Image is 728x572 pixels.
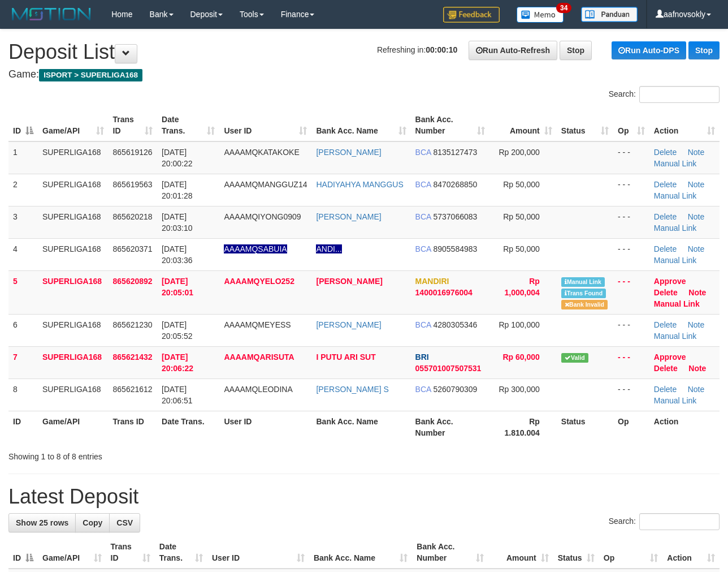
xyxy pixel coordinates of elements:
td: - - - [613,238,649,270]
span: AAAAMQLEODINA [224,385,292,394]
a: HADIYAHYA MANGGUS [316,180,403,189]
td: 1 [8,141,38,174]
a: Stop [560,41,592,60]
a: [PERSON_NAME] [316,148,381,157]
span: Rp 1,000,004 [505,277,540,297]
td: SUPERLIGA168 [38,346,109,379]
td: 7 [8,346,38,379]
td: 3 [8,206,38,238]
span: Copy 8905584983 to clipboard [433,244,477,253]
td: SUPERLIGA168 [38,270,109,314]
th: Action: activate to sort column ascending [662,536,720,569]
a: ANDI... [316,244,341,253]
a: CSV [109,513,140,532]
span: 34 [556,3,571,13]
th: Op: activate to sort column ascending [599,536,662,569]
th: Op [613,411,649,443]
span: Copy 5260790309 to clipboard [433,385,477,394]
span: Copy 1400016976004 to clipboard [415,288,473,297]
a: Delete [654,364,678,373]
td: SUPERLIGA168 [38,174,109,206]
span: [DATE] 20:05:01 [162,277,193,297]
span: 865620371 [113,244,153,253]
span: BCA [415,320,431,329]
td: - - - [613,174,649,206]
a: Delete [654,385,677,394]
td: - - - [613,206,649,238]
span: Rp 300,000 [499,385,539,394]
td: SUPERLIGA168 [38,141,109,174]
span: Copy 8470268850 to clipboard [433,180,477,189]
span: AAAAMQKATAKOKE [224,148,299,157]
a: [PERSON_NAME] [316,320,381,329]
img: Feedback.jpg [443,7,500,23]
th: Amount: activate to sort column ascending [489,109,557,141]
span: Rp 50,000 [503,212,540,221]
span: Rp 100,000 [499,320,539,329]
th: Trans ID: activate to sort column ascending [106,536,155,569]
span: Manually Linked [561,277,605,287]
a: Note [688,364,706,373]
th: Bank Acc. Number [411,411,489,443]
a: Note [688,288,706,297]
th: Bank Acc. Name [311,411,410,443]
th: Bank Acc. Number: activate to sort column ascending [412,536,488,569]
a: Manual Link [654,332,697,341]
td: - - - [613,141,649,174]
a: Manual Link [654,299,700,308]
th: Rp 1.810.004 [489,411,557,443]
span: 865620892 [113,277,153,286]
th: Date Trans.: activate to sort column ascending [155,536,207,569]
td: 8 [8,379,38,411]
a: Run Auto-Refresh [469,41,557,60]
span: Refreshing in: [377,45,457,54]
span: Copy 8135127473 to clipboard [433,148,477,157]
div: Showing 1 to 8 of 8 entries [8,446,295,462]
a: Delete [654,288,678,297]
h1: Latest Deposit [8,485,720,508]
span: 865621612 [113,385,153,394]
span: Copy 5737066083 to clipboard [433,212,477,221]
th: ID: activate to sort column descending [8,109,38,141]
input: Search: [639,513,720,530]
a: Delete [654,180,677,189]
h1: Deposit List [8,41,720,63]
th: Date Trans.: activate to sort column ascending [157,109,219,141]
th: Action: activate to sort column ascending [649,109,720,141]
th: Trans ID [109,411,158,443]
span: AAAAMQYELO252 [224,277,294,286]
span: Copy [83,518,102,527]
span: BCA [415,244,431,253]
td: - - - [613,314,649,346]
span: 865619126 [113,148,153,157]
strong: 00:00:10 [426,45,457,54]
span: ISPORT > SUPERLIGA168 [39,69,142,81]
a: [PERSON_NAME] S [316,385,388,394]
td: 6 [8,314,38,346]
span: Bank is not match [561,300,608,309]
a: Stop [688,41,720,59]
th: Status [557,411,613,443]
img: MOTION_logo.png [8,6,94,23]
th: Bank Acc. Number: activate to sort column ascending [411,109,489,141]
span: AAAAMQMANGGUZ14 [224,180,307,189]
th: Action [649,411,720,443]
th: User ID: activate to sort column ascending [219,109,311,141]
span: [DATE] 20:06:22 [162,352,193,373]
a: Delete [654,320,677,329]
span: Copy 055701007507531 to clipboard [415,364,482,373]
span: [DATE] 20:00:22 [162,148,193,168]
span: BRI [415,352,429,362]
span: 865621230 [113,320,153,329]
span: Nama rekening ada tanda titik/strip, harap diedit [224,244,287,253]
th: ID: activate to sort column descending [8,536,38,569]
th: ID [8,411,38,443]
td: - - - [613,379,649,411]
span: AAAAMQIYONG0909 [224,212,301,221]
td: - - - [613,346,649,379]
span: Show 25 rows [16,518,68,527]
th: User ID: activate to sort column ascending [207,536,309,569]
span: 865621432 [113,352,153,362]
td: 4 [8,238,38,270]
th: Game/API: activate to sort column ascending [38,109,109,141]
